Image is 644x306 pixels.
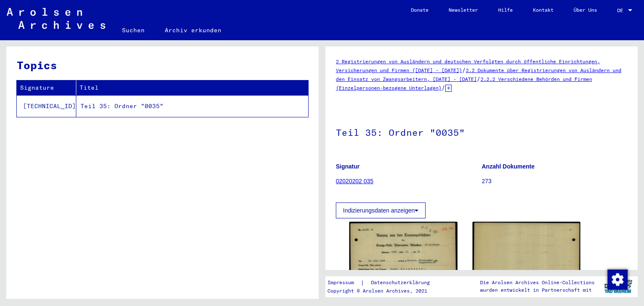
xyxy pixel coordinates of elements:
a: 2 Registrierungen von Ausländern und deutschen Verfolgten durch öffentliche Einrichtungen, Versic... [336,58,600,73]
a: Datenschutzerklärung [364,278,440,287]
b: Anzahl Dokumente [482,163,535,170]
p: Copyright © Arolsen Archives, 2021 [327,287,440,295]
p: Die Arolsen Archives Online-Collections [480,279,595,286]
span: / [477,75,480,83]
a: 2.2 Dokumente über Registrierungen von Ausländern und den Einsatz von Zwangsarbeitern, [DATE] - [... [336,67,621,82]
h1: Teil 35: Ordner "0035" [336,113,627,150]
td: Teil 35: Ordner "0035" [76,95,308,117]
td: [TECHNICAL_ID] [17,95,76,117]
p: 273 [482,177,627,186]
a: Impressum [327,278,361,287]
h3: Topics [17,57,308,73]
a: Suchen [112,20,155,40]
img: Zustimmung ändern [608,270,628,290]
img: Arolsen_neg.svg [7,8,105,29]
th: Signature [17,80,76,95]
div: | [327,278,440,287]
img: yv_logo.png [602,276,634,297]
a: 02020202 035 [336,178,374,184]
button: Indizierungsdaten anzeigen [336,202,426,218]
span: / [462,66,466,74]
b: Signatur [336,163,360,170]
p: wurden entwickelt in Partnerschaft mit [480,286,595,294]
th: Titel [76,80,308,95]
span: / [441,84,445,91]
span: DE [617,8,626,13]
div: Zustimmung ändern [607,269,627,289]
a: Archiv erkunden [155,20,231,40]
